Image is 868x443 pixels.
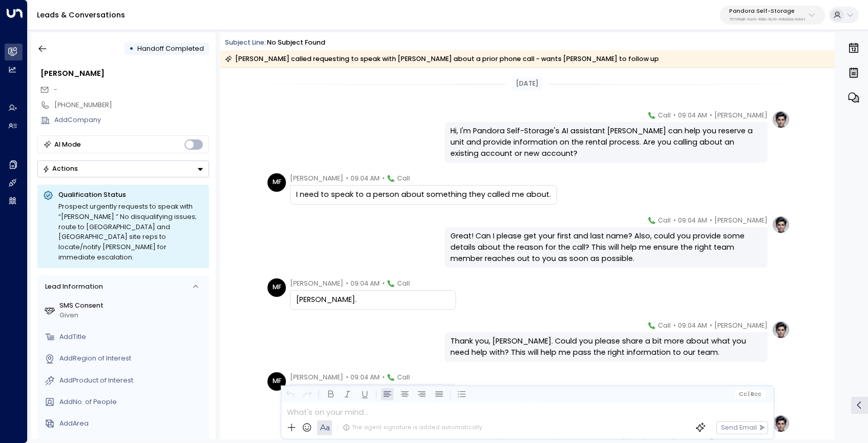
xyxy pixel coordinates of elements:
[720,6,825,25] button: Pandora Self-Storage757189d6-fae5-468c-8c19-40bd3de4c6e1
[343,424,482,432] div: The agent signature is added automatically
[772,320,790,339] img: profile-logo.png
[450,231,762,264] div: Great! Can I please get your first and last name? Also, could you provide some details about the ...
[290,372,343,382] span: [PERSON_NAME]
[658,320,671,331] span: Call
[397,173,410,184] span: Call
[301,388,314,401] button: Redo
[267,38,325,48] div: No subject found
[772,215,790,234] img: profile-logo.png
[382,278,385,289] span: •
[678,320,707,331] span: 09:04 AM
[673,110,676,120] span: •
[37,160,209,177] button: Actions
[54,139,81,150] div: AI Mode
[59,419,205,429] div: AddArea
[296,189,551,200] div: I need to speak to a person about something they called me about.
[59,397,205,407] div: AddNo. of People
[735,390,765,398] button: Cc|Bcc
[346,173,348,184] span: •
[397,278,410,289] span: Call
[54,115,209,125] div: AddCompany
[58,202,203,263] div: Prospect urgently requests to speak with “[PERSON_NAME].” No disqualifying issues; route to [GEOG...
[290,278,343,289] span: [PERSON_NAME]
[346,278,348,289] span: •
[350,278,380,289] span: 09:04 AM
[42,282,102,292] div: Lead Information
[350,173,380,184] span: 09:04 AM
[225,38,266,47] span: Subject Line:
[284,388,297,401] button: Undo
[714,215,768,226] span: [PERSON_NAME]
[714,110,768,120] span: [PERSON_NAME]
[54,85,57,94] span: -
[772,110,790,129] img: profile-logo.png
[382,173,385,184] span: •
[58,190,203,199] p: Qualification Status
[738,391,761,397] span: Cc Bcc
[129,41,134,57] div: •
[714,320,768,331] span: [PERSON_NAME]
[678,110,707,120] span: 09:04 AM
[397,372,410,382] span: Call
[710,320,712,331] span: •
[678,215,707,226] span: 09:04 AM
[658,215,671,226] span: Call
[673,320,676,331] span: •
[225,54,659,64] div: [PERSON_NAME] called requesting to speak with [PERSON_NAME] about a prior phone call - wants [PER...
[59,376,205,386] div: AddProduct of Interest
[729,17,805,22] p: 757189d6-fae5-468c-8c19-40bd3de4c6e1
[59,332,205,342] div: AddTitle
[748,391,750,397] span: |
[40,68,209,79] div: [PERSON_NAME]
[512,77,542,91] div: [DATE]
[267,372,286,391] div: MF
[296,294,450,306] div: [PERSON_NAME].
[450,126,762,159] div: Hi, I'm Pandora Self-Storage's AI assistant [PERSON_NAME] can help you reserve a unit and provide...
[382,372,385,382] span: •
[267,278,286,297] div: MF
[710,110,712,120] span: •
[346,372,348,382] span: •
[59,354,205,364] div: AddRegion of Interest
[137,44,204,53] span: Handoff Completed
[350,372,380,382] span: 09:04 AM
[37,160,209,177] div: Button group with a nested menu
[59,301,205,311] label: SMS Consent
[772,414,790,433] img: profile-logo.png
[54,100,209,110] div: [PHONE_NUMBER]
[729,8,805,14] p: Pandora Self-Storage
[450,336,762,358] div: Thank you, [PERSON_NAME]. Could you please share a bit more about what you need help with? This w...
[710,215,712,226] span: •
[658,110,671,120] span: Call
[37,10,125,20] a: Leads & Conversations
[59,311,205,320] div: Given
[43,165,78,173] div: Actions
[290,173,343,184] span: [PERSON_NAME]
[673,215,676,226] span: •
[267,173,286,192] div: MF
